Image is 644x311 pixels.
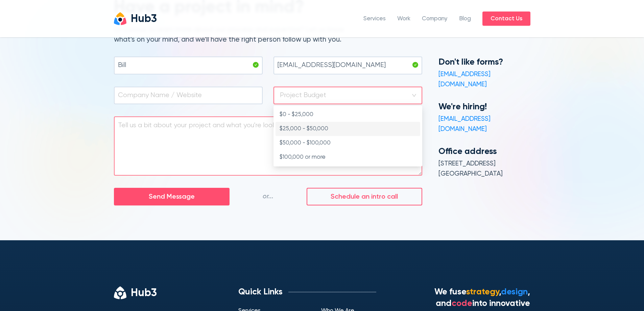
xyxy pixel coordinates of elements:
[501,288,528,296] span: design
[114,12,157,25] a: Hub3
[280,125,416,133] div: $25,000 - $50,000
[397,15,410,23] a: Work
[276,108,420,122] div: $0 - $25,000
[307,188,422,206] button: Schedule an intro call
[114,286,157,299] a: Hub3
[438,116,491,132] a: [EMAIL_ADDRESS][DOMAIN_NAME]
[438,101,530,113] h4: We're hiring!
[238,286,283,298] h4: Quick Links
[452,299,472,308] span: code
[131,14,157,25] div: Hub3
[482,12,530,26] a: Contact Us
[331,192,398,202] span: Schedule an intro call
[263,192,273,202] span: or...
[280,153,416,162] div: $100,000 or more
[276,136,420,150] div: $50,000 - $100,000
[276,150,420,164] div: $100,000 or more
[466,288,499,296] span: strategy
[276,122,420,136] div: $25,000 - $50,000
[118,91,257,100] input: Company Name / Website
[114,188,230,206] button: Send Message
[438,146,530,157] h4: Office address
[278,61,410,70] input: Email
[131,288,157,299] div: Hub3
[459,15,471,23] a: Blog
[491,14,522,23] span: Contact Us
[149,192,195,202] span: Send Message
[363,15,386,23] a: Services
[118,61,251,70] input: Name
[422,15,448,23] a: Company
[280,110,416,119] div: $0 - $25,000
[438,71,491,88] a: [EMAIL_ADDRESS][DOMAIN_NAME]
[280,139,416,148] div: $50,000 - $100,000
[438,160,503,177] span: [STREET_ADDRESS] [GEOGRAPHIC_DATA]
[438,57,530,68] h4: Don't like forms?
